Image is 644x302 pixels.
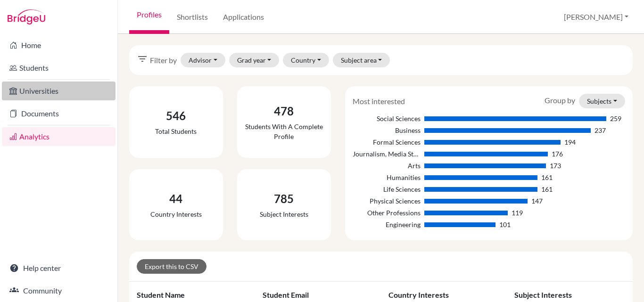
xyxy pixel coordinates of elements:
div: Business [353,125,421,135]
div: Students with a complete profile [245,122,323,141]
div: Other Professions [353,208,421,218]
a: Analytics [2,127,116,146]
div: 101 [499,220,511,229]
img: Bridge-U [8,9,45,24]
div: Social Sciences [353,114,421,123]
button: Advisor [181,53,225,67]
div: 173 [550,161,561,171]
i: filter_list [137,53,148,65]
button: Subjects [579,94,625,108]
div: 785 [260,190,308,207]
button: Subject area [333,53,390,67]
div: 478 [245,103,323,120]
div: Journalism, Media Studies & Communication [353,149,421,159]
a: Students [2,58,116,77]
div: Formal Sciences [353,137,421,147]
div: 161 [541,184,553,194]
button: Grad year [229,53,280,67]
a: Documents [2,104,116,123]
div: 147 [531,196,543,206]
a: Help center [2,259,116,278]
div: Humanities [353,172,421,182]
div: 44 [150,190,202,207]
div: Country interests [150,209,202,219]
div: 119 [512,208,523,218]
div: 176 [552,149,563,159]
div: Most interested [346,96,412,107]
div: Arts [353,161,421,171]
div: 259 [610,114,621,123]
button: [PERSON_NAME] [560,8,633,26]
a: Home [2,36,116,55]
div: Life Sciences [353,184,421,194]
button: Country [283,53,329,67]
div: 161 [541,172,553,182]
div: 194 [564,137,576,147]
div: Engineering [353,220,421,229]
a: Community [2,281,116,300]
a: Export this to CSV [137,259,206,274]
div: 237 [594,125,606,135]
div: Group by [537,94,632,108]
span: Filter by [150,55,177,66]
div: Subject interests [260,209,308,219]
a: Universities [2,82,116,100]
div: Total students [155,126,197,136]
div: Physical Sciences [353,196,421,206]
div: 546 [155,107,197,124]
